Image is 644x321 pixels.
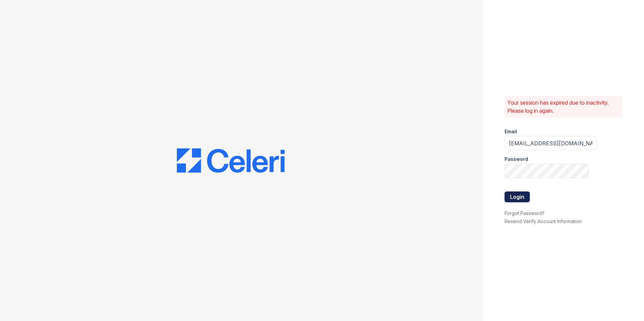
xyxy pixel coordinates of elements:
[505,218,582,224] a: Resend Verify Account Information
[505,128,517,135] label: Email
[507,99,620,115] p: Your session has expired due to inactivity. Please log in again.
[505,156,528,163] label: Password
[177,148,285,173] img: CE_Logo_Blue-a8612792a0a2168367f1c8372b55b34899dd931a85d93a1a3d3e32e68fde9ad4.png
[505,191,530,202] button: Login
[505,210,545,216] a: Forgot Password?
